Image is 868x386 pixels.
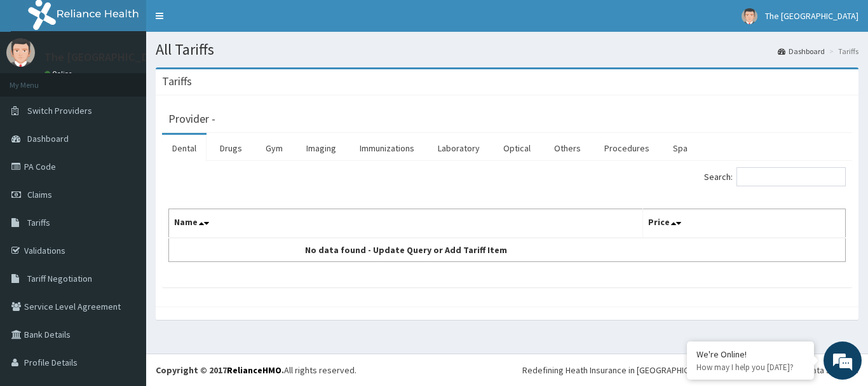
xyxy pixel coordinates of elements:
footer: All rights reserved. [146,354,868,386]
a: Online [44,69,75,78]
span: Claims [27,189,52,200]
a: Drugs [210,135,252,162]
div: We're Online! [696,348,804,360]
p: The [GEOGRAPHIC_DATA] [44,52,172,63]
a: Dashboard [778,46,825,57]
h3: Provider - [168,113,215,125]
a: Dental [162,135,207,162]
div: Redefining Heath Insurance in [GEOGRAPHIC_DATA] using Telemedicine and Data Science! [522,364,858,376]
h3: Tariffs [162,76,192,87]
input: Search: [736,167,846,186]
a: Spa [663,135,698,162]
span: Dashboard [27,133,69,144]
a: Immunizations [349,135,424,162]
a: RelianceHMO [227,364,281,376]
strong: Copyright © 2017 . [156,364,284,376]
a: Laboratory [428,135,490,162]
h1: All Tariffs [156,41,858,58]
td: No data found - Update Query or Add Tariff Item [169,238,643,262]
span: Tariffs [27,217,50,228]
span: The [GEOGRAPHIC_DATA] [765,10,858,22]
li: Tariffs [826,46,858,57]
img: User Image [742,8,757,24]
a: Imaging [296,135,346,162]
label: Search: [704,167,846,186]
th: Name [169,209,643,238]
span: Tariff Negotiation [27,273,92,284]
a: Gym [255,135,293,162]
img: User Image [6,38,35,67]
span: Switch Providers [27,105,92,116]
a: Procedures [594,135,660,162]
a: Optical [493,135,541,162]
p: How may I help you today? [696,362,804,373]
a: Others [544,135,591,162]
th: Price [642,209,846,238]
